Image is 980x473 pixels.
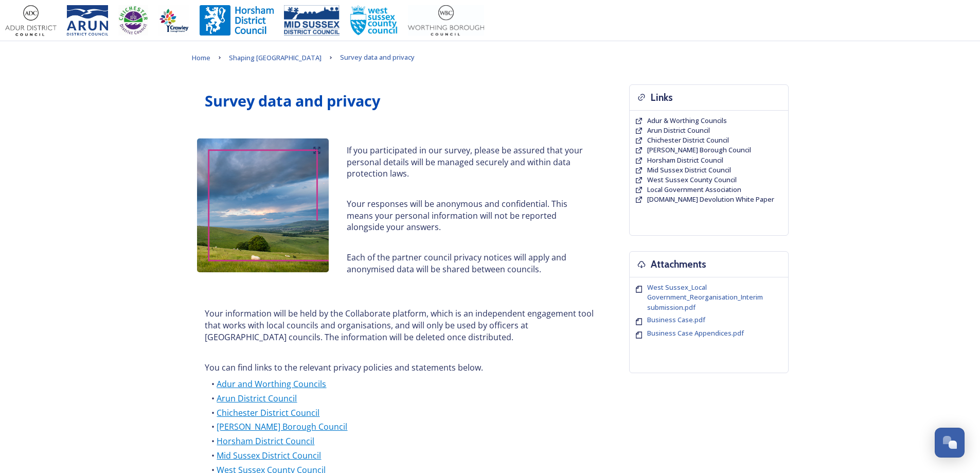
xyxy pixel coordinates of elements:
a: Mid Sussex District Council [647,165,731,175]
img: Adur%20logo%20%281%29.jpeg [5,5,57,36]
span: West Sussex_Local Government_Reorganisation_Interim submission.pdf [647,283,763,311]
a: Shaping [GEOGRAPHIC_DATA] [229,51,322,64]
span: Arun District Council [647,126,710,135]
img: 150ppimsdc%20logo%20blue.png [284,5,340,36]
img: WSCCPos-Spot-25mm.jpg [350,5,398,36]
a: Home [192,51,210,64]
a: Mid Sussex District Council [217,450,321,461]
a: Arun District Council [217,393,297,404]
a: Local Government Association [647,185,741,195]
a: Horsham District Council [217,435,314,447]
a: Chichester District Council [217,407,319,418]
span: Survey data and privacy [340,52,415,62]
img: Worthing_Adur%20%281%29.jpg [408,5,484,36]
p: Each of the partner council privacy notices will apply and anonymised data will be shared between... [347,252,595,275]
a: [PERSON_NAME] Borough Council [647,145,751,155]
p: Your responses will be anonymous and confidential. This means your personal information will not ... [347,198,595,233]
p: If you participated in our survey, please be assured that your personal details will be managed s... [347,145,595,180]
a: Horsham District Council [647,155,723,165]
button: Open Chat [935,428,965,458]
h3: Attachments [651,257,706,272]
a: Adur and Worthing Councils [217,378,326,390]
a: Chichester District Council [647,135,729,145]
span: [DOMAIN_NAME] Devolution White Paper [647,195,774,204]
span: West Sussex County Council [647,175,737,184]
a: [PERSON_NAME] Borough Council [217,421,347,432]
strong: Survey data and privacy [205,91,380,111]
a: West Sussex County Council [647,175,737,185]
span: Chichester District Council [647,135,729,145]
a: Adur & Worthing Councils [647,116,727,126]
span: Mid Sussex District Council [647,165,731,174]
a: [DOMAIN_NAME] Devolution White Paper [647,195,774,204]
span: Business Case.pdf [647,315,705,324]
img: Horsham%20DC%20Logo.jpg [200,5,274,36]
a: Arun District Council [647,126,710,135]
p: Your information will be held by the Collaborate platform, which is an independent engagement too... [205,308,596,343]
img: Crawley%20BC%20logo.jpg [158,5,189,36]
span: Shaping [GEOGRAPHIC_DATA] [229,53,322,62]
span: Business Case Appendices.pdf [647,328,744,338]
p: You can find links to the relevant privacy policies and statements below. [205,362,596,374]
h3: Links [651,90,673,105]
span: Home [192,53,210,62]
img: Arun%20District%20Council%20logo%20blue%20CMYK.jpg [67,5,108,36]
img: CDC%20Logo%20-%20you%20may%20have%20a%20better%20version.jpg [118,5,148,36]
